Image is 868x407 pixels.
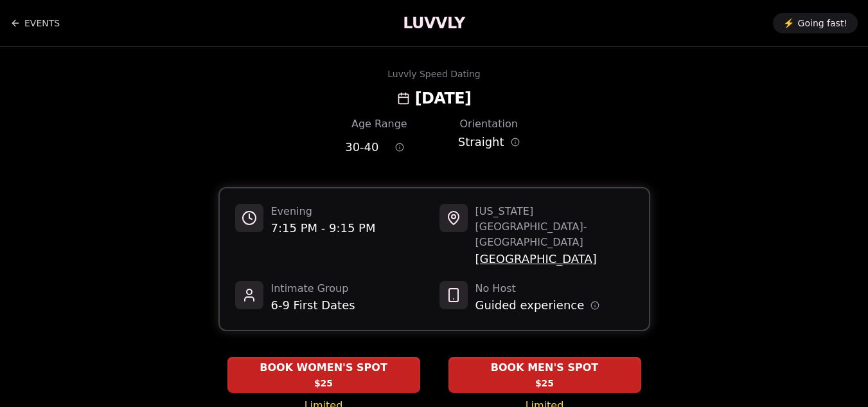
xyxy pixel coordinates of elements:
div: Luvvly Speed Dating [387,68,480,80]
span: $25 [535,377,554,390]
button: Orientation information [511,138,520,147]
button: BOOK MEN'S SPOT - Limited [448,357,641,393]
span: 30 - 40 [345,138,378,156]
span: Intimate Group [271,281,355,296]
span: BOOK MEN'S SPOT [488,360,601,375]
span: 6-9 First Dates [271,296,355,314]
a: Back to events [10,10,60,36]
span: ⚡️ [783,17,794,30]
button: Host information [590,301,599,310]
button: Age range information [385,133,414,161]
span: Evening [271,204,376,219]
span: Going fast! [798,17,847,30]
span: BOOK WOMEN'S SPOT [257,360,390,375]
div: Orientation [455,116,523,132]
span: $25 [314,377,333,390]
span: [GEOGRAPHIC_DATA] [475,250,633,268]
span: Guided experience [475,296,585,314]
button: BOOK WOMEN'S SPOT - Limited [227,357,420,393]
span: No Host [475,281,600,296]
a: LUVVLY [403,13,465,33]
span: [US_STATE][GEOGRAPHIC_DATA] - [GEOGRAPHIC_DATA] [475,204,633,250]
h2: [DATE] [415,88,472,109]
span: Straight [458,133,504,151]
span: 7:15 PM - 9:15 PM [271,219,376,237]
div: Age Range [345,116,413,132]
